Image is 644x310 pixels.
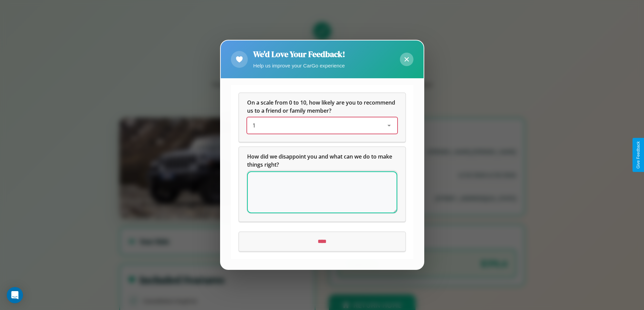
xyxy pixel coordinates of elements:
span: On a scale from 0 to 10, how likely are you to recommend us to a friend or family member? [247,99,397,115]
span: 1 [253,122,256,130]
h5: On a scale from 0 to 10, how likely are you to recommend us to a friend or family member? [247,99,397,115]
div: Open Intercom Messenger [7,287,23,303]
span: How did we disappoint you and what can we do to make things right? [247,153,393,169]
div: On a scale from 0 to 10, how likely are you to recommend us to a friend or family member? [247,118,397,134]
div: On a scale from 0 to 10, how likely are you to recommend us to a friend or family member? [239,93,405,142]
h2: We'd Love Your Feedback! [253,49,345,60]
div: Give Feedback [636,141,641,169]
p: Help us improve your CarGo experience [253,61,345,70]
